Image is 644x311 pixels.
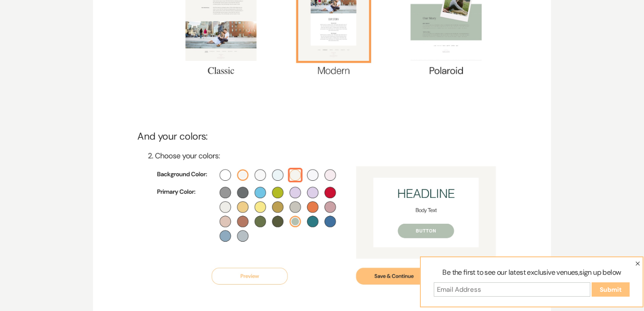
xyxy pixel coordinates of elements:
input: Email Address [434,282,590,297]
label: Be the first to see our latest exclusive venues, [426,267,637,282]
p: And your colors: [138,128,507,298]
img: Weven [138,144,507,298]
input: Submit [592,282,630,297]
span: sign up below [579,268,621,277]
